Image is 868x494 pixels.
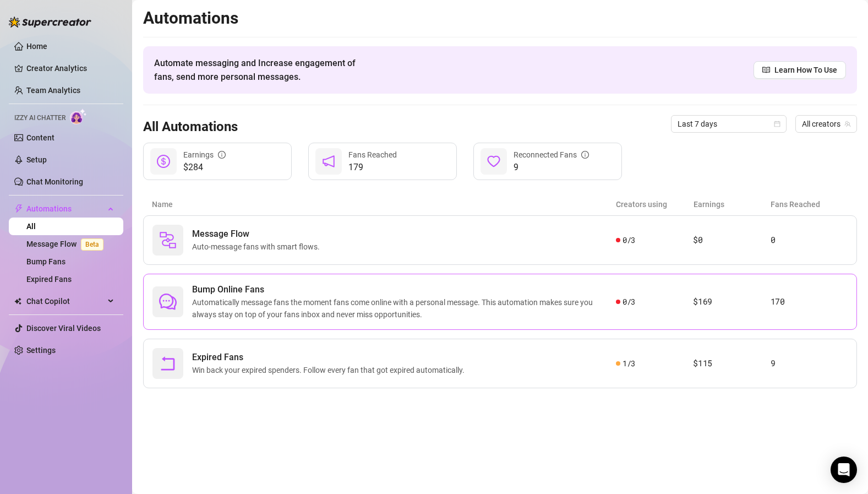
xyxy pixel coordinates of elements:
span: rollback [159,355,177,372]
a: Creator Analytics [26,59,114,77]
article: Earnings [694,198,771,210]
a: Team Analytics [26,86,80,95]
h3: All Automations [143,118,238,136]
a: Settings [26,346,56,355]
a: Expired Fans [26,275,72,284]
span: Automations [26,200,105,218]
span: 9 [514,161,589,174]
span: comment [159,293,177,311]
span: dollar [157,155,170,168]
span: Expired Fans [192,351,469,364]
a: Message FlowBeta [26,240,108,248]
a: All [26,222,36,231]
span: Izzy AI Chatter [14,113,65,123]
a: Discover Viral Videos [26,324,101,333]
a: Bump Fans [26,257,65,266]
span: Automate messaging and Increase engagement of fans, send more personal messages. [154,56,366,84]
span: Bump Online Fans [192,283,616,296]
span: info-circle [218,151,226,159]
span: Message Flow [192,227,324,241]
img: svg%3e [159,231,177,249]
article: Fans Reached [771,198,848,210]
div: Open Intercom Messenger [831,457,857,483]
span: Chat Copilot [26,292,105,310]
span: Auto-message fans with smart flows. [192,241,324,253]
article: 170 [771,295,848,308]
img: Chat Copilot [14,297,21,305]
span: Last 7 days [678,116,780,132]
article: Creators using [616,198,694,210]
img: logo-BBDzfeDw.svg [9,17,91,28]
article: $169 [693,295,770,308]
article: 0 [771,234,848,247]
span: 0 / 3 [623,234,635,246]
div: Earnings [183,149,226,161]
span: notification [322,155,335,168]
span: 0 / 3 [623,296,635,308]
div: Reconnected Fans [514,149,589,161]
h2: Automations [143,8,857,29]
article: Name [152,198,616,210]
article: $115 [693,357,770,370]
a: Content [26,133,54,142]
span: 1 / 3 [623,357,635,370]
article: 9 [771,357,848,370]
span: info-circle [581,151,589,159]
span: 179 [348,161,397,174]
img: AI Chatter [70,108,87,124]
span: Learn How To Use [774,64,837,76]
a: Learn How To Use [754,61,846,79]
span: Automatically message fans the moment fans come online with a personal message. This automation m... [192,296,616,321]
span: team [844,121,851,127]
span: read [762,66,770,74]
span: Beta [81,238,103,251]
span: Fans Reached [348,150,397,159]
span: $284 [183,161,226,174]
span: All creators [802,116,850,132]
span: calendar [774,121,780,127]
span: thunderbolt [14,204,23,213]
a: Setup [26,155,47,164]
span: heart [487,155,500,168]
article: $0 [693,234,770,247]
a: Home [26,42,47,51]
span: Win back your expired spenders. Follow every fan that got expired automatically. [192,364,469,376]
a: Chat Monitoring [26,177,83,186]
